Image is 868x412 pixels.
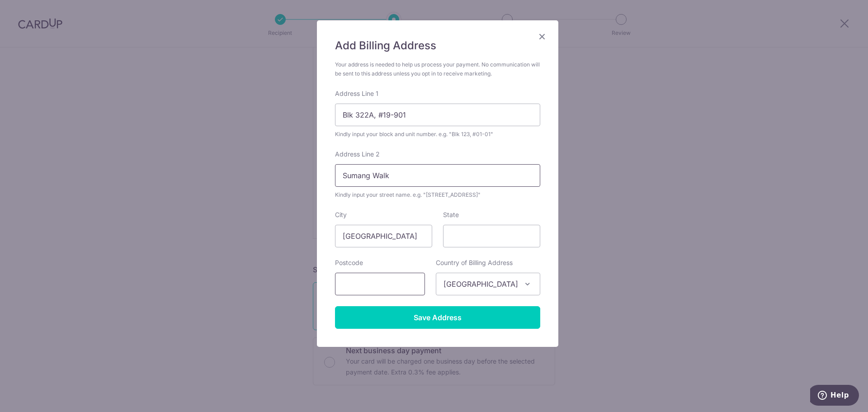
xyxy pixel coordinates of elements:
[443,210,459,219] label: State
[335,60,540,78] div: Your address is needed to help us process your payment. No communication will be sent to this add...
[335,210,347,219] label: City
[436,258,513,267] label: Country of Billing Address
[335,190,540,199] div: Kindly input your street name. e.g. "[STREET_ADDRESS]"
[335,306,540,329] input: Save Address
[436,273,540,295] span: Singapore
[335,38,540,53] h5: Add Billing Address
[335,258,363,267] label: Postcode
[810,385,859,407] iframe: Opens a widget where you can find more information
[335,150,380,159] label: Address Line 2
[335,130,540,139] div: Kindly input your block and unit number. e.g. "Blk 123, #01-01"
[436,273,540,295] span: Singapore
[335,89,378,98] label: Address Line 1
